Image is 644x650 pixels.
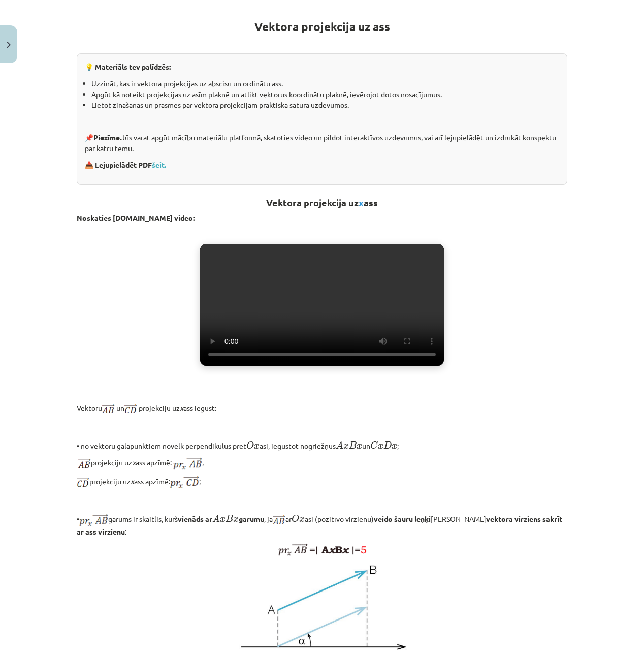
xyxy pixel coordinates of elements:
span: x [378,444,383,449]
span: x [233,517,239,522]
p: • garums ir skaitlis, kurš , ja ar asi (pozitīvo virzienu) [PERSON_NAME] : [77,512,567,537]
img: icon-close-lesson-0947bae3869378f0d4975bcd49f059093ad1ed9edebbc8119c70593378902aed.svg [7,42,11,48]
span: x [392,444,397,449]
strong: 📥 Lejupielādēt PDF [85,160,168,169]
li: Lietot zināšanas un prasmes par vektora projekcijām praktiska satura uzdevumos. [91,100,559,110]
p: • no vektoru galapunktiem novelk perpendikulus pret asi, iegūstot nogriežņus un ; [77,438,567,451]
i: x [180,403,183,412]
span: x [359,197,364,209]
span: O [292,515,299,522]
a: šeit. [152,160,166,169]
span: x [299,517,305,522]
strong: Noskaties [DOMAIN_NAME] video: [77,213,195,222]
span: x [357,444,362,449]
strong: Vektora projekcija uz ass [254,19,390,34]
span: O [246,441,254,449]
span: x [220,517,226,522]
span: C [370,441,378,449]
p: projekciju uz ass apzīmē: , [77,457,567,470]
span: D [383,441,392,449]
li: Apgūt kā noteikt projekcijas uz asīm plaknē un atlikt vektorus koordinātu plaknē, ievērojot dotos... [91,89,559,100]
p: projekciju uz ass apzīmē: ; [77,476,567,489]
strong: Piezīme. [93,133,121,142]
span: B [226,515,233,522]
video: Jūsu pārlūkprogramma neatbalsta video atskaņošanu. [200,244,444,366]
span: B [349,441,357,449]
p: 📌 Jūs varat apgūt mācību materiālu platformā, skatoties video un pildot interaktīvos uzdevumus, v... [85,132,559,154]
b: vektora virziens sakrīt ar ass virzienu [77,514,562,536]
strong: Vektora projekcija uz ass [266,197,378,209]
b: vienāds ar garumu [178,514,264,523]
b: veido šauru leņķi [374,514,431,523]
i: x [132,458,136,467]
span: A [212,514,220,522]
span: A [336,441,343,449]
p: Vektoru un projekciju uz ass iegūst: [77,403,567,416]
strong: 💡 Materiāls tev palīdzēs: [85,62,171,71]
span: x [254,444,260,449]
li: Uzzināt, kas ir vektora projekcijas uz abscisu un ordinātu ass. [91,78,559,89]
i: x [131,477,134,486]
span: x [343,444,349,449]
